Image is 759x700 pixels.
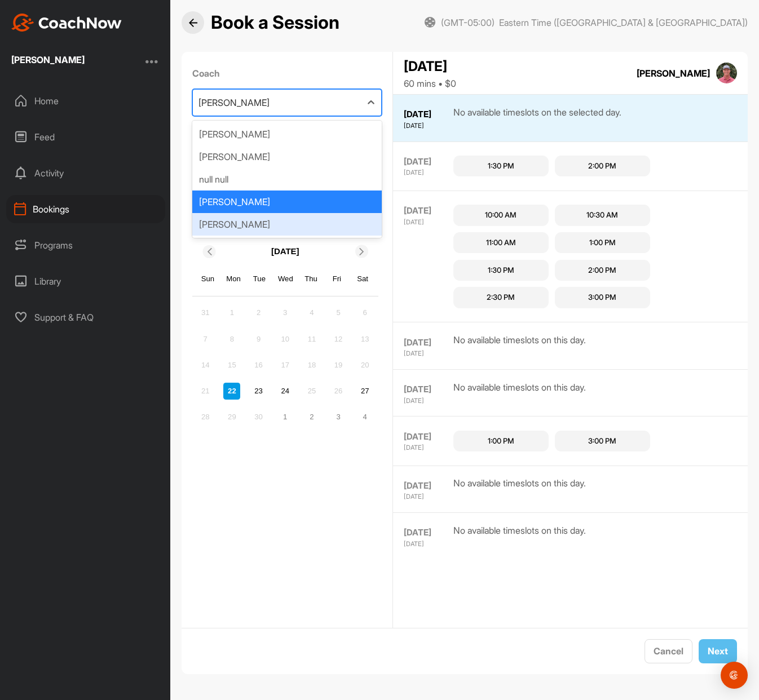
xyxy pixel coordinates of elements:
[192,213,382,236] div: [PERSON_NAME]
[404,539,451,549] div: [DATE]
[487,292,515,303] div: 2:30 PM
[404,443,451,453] div: [DATE]
[355,272,370,286] div: Sat
[453,333,586,358] div: No available timeslots on this day.
[404,205,451,218] div: [DATE]
[708,645,728,657] span: Next
[278,272,293,286] div: Wed
[356,409,373,426] div: Choose Saturday, October 4th, 2025
[6,159,165,187] div: Activity
[404,77,456,90] div: 60 mins • $0
[223,357,240,374] div: Not available Monday, September 15th, 2025
[250,409,267,426] div: Not available Tuesday, September 30th, 2025
[189,19,197,27] img: Back
[404,383,451,396] div: [DATE]
[588,292,616,303] div: 3:00 PM
[645,639,692,663] button: Cancel
[192,145,382,168] div: [PERSON_NAME]
[330,357,347,374] div: Not available Friday, September 19th, 2025
[588,161,616,172] div: 2:00 PM
[197,304,214,321] div: Not available Sunday, August 31st, 2025
[453,524,586,549] div: No available timeslots on this day.
[6,267,165,295] div: Library
[356,383,373,400] div: Choose Saturday, September 27th, 2025
[404,156,451,169] div: [DATE]
[303,304,320,321] div: Not available Thursday, September 4th, 2025
[277,330,294,347] div: Not available Wednesday, September 10th, 2025
[589,237,616,249] div: 1:00 PM
[654,645,683,657] span: Cancel
[637,67,710,80] div: [PERSON_NAME]
[404,121,451,131] div: [DATE]
[486,237,516,249] div: 11:00 AM
[588,436,616,447] div: 3:00 PM
[404,396,451,406] div: [DATE]
[404,168,451,178] div: [DATE]
[716,63,738,84] img: square_c3aec3cec3bc5e9413527c38e890e07a.jpg
[192,123,382,145] div: [PERSON_NAME]
[11,55,85,64] div: [PERSON_NAME]
[250,357,267,374] div: Not available Tuesday, September 16th, 2025
[488,265,514,276] div: 1:30 PM
[330,304,347,321] div: Not available Friday, September 5th, 2025
[356,357,373,374] div: Not available Saturday, September 20th, 2025
[250,330,267,347] div: Not available Tuesday, September 9th, 2025
[277,383,294,400] div: Choose Wednesday, September 24th, 2025
[404,218,451,227] div: [DATE]
[721,662,748,689] div: Open Intercom Messenger
[226,272,241,286] div: Mon
[192,190,382,213] div: [PERSON_NAME]
[404,480,451,493] div: [DATE]
[277,304,294,321] div: Not available Wednesday, September 3rd, 2025
[277,409,294,426] div: Choose Wednesday, October 1st, 2025
[303,330,320,347] div: Not available Thursday, September 11th, 2025
[223,330,240,347] div: Not available Monday, September 8th, 2025
[201,272,215,286] div: Sun
[192,168,382,190] div: null null
[303,357,320,374] div: Not available Thursday, September 18th, 2025
[6,123,165,151] div: Feed
[404,336,451,349] div: [DATE]
[488,161,514,172] div: 1:30 PM
[404,349,451,358] div: [DATE]
[441,16,495,29] span: (GMT-05:00)
[197,330,214,347] div: Not available Sunday, September 7th, 2025
[303,383,320,400] div: Not available Thursday, September 25th, 2025
[277,357,294,374] div: Not available Wednesday, September 17th, 2025
[197,357,214,374] div: Not available Sunday, September 14th, 2025
[6,231,165,259] div: Programs
[223,304,240,321] div: Not available Monday, September 1st, 2025
[197,409,214,426] div: Not available Sunday, September 28th, 2025
[6,195,165,223] div: Bookings
[330,409,347,426] div: Choose Friday, October 3rd, 2025
[356,304,373,321] div: Not available Saturday, September 6th, 2025
[330,383,347,400] div: Not available Friday, September 26th, 2025
[404,431,451,444] div: [DATE]
[453,380,586,406] div: No available timeslots on this day.
[404,526,451,539] div: [DATE]
[488,436,514,447] div: 1:00 PM
[588,265,616,276] div: 2:00 PM
[453,105,621,131] div: No available timeslots on the selected day.
[223,383,240,400] div: Not available Monday, September 22nd, 2025
[499,16,748,29] span: Eastern Time ([GEOGRAPHIC_DATA] & [GEOGRAPHIC_DATA])
[304,272,319,286] div: Thu
[330,272,345,286] div: Fri
[453,476,586,502] div: No available timeslots on this day.
[197,383,214,400] div: Not available Sunday, September 21st, 2025
[6,87,165,115] div: Home
[250,304,267,321] div: Not available Tuesday, September 2nd, 2025
[586,210,618,221] div: 10:30 AM
[196,303,375,427] div: month 2025-09
[252,272,267,286] div: Tue
[356,330,373,347] div: Not available Saturday, September 13th, 2025
[198,96,270,109] div: [PERSON_NAME]
[404,108,451,121] div: [DATE]
[485,210,517,221] div: 10:00 AM
[330,330,347,347] div: Not available Friday, September 12th, 2025
[6,303,165,331] div: Support & FAQ
[223,409,240,426] div: Not available Monday, September 29th, 2025
[404,56,456,77] div: [DATE]
[250,383,267,400] div: Choose Tuesday, September 23rd, 2025
[192,67,382,80] label: Coach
